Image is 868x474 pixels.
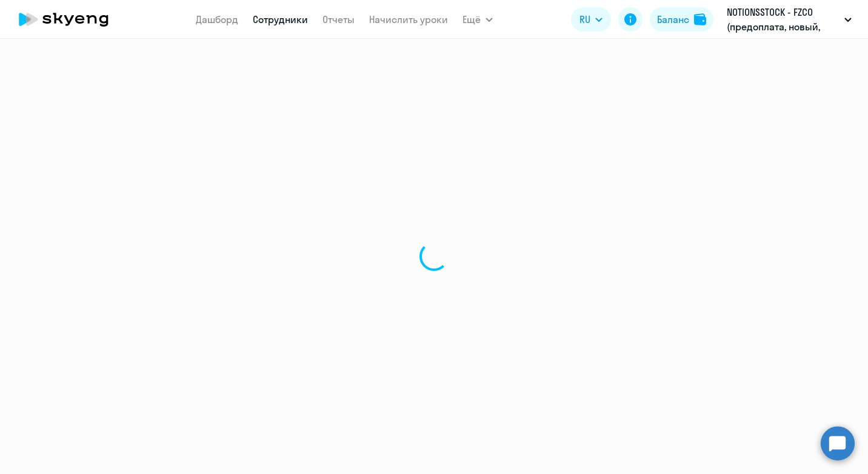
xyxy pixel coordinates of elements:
a: Отчеты [322,13,355,25]
a: Сотрудники [253,13,308,25]
div: Баланс [657,12,689,27]
p: NOTIONSSTOCK - FZCO (предоплата, новый, 24г), Adnative LLC [727,5,840,34]
button: Балансbalance [650,7,713,32]
span: RU [579,12,590,27]
button: NOTIONSSTOCK - FZCO (предоплата, новый, 24г), Adnative LLC [721,5,858,34]
button: RU [571,7,611,32]
span: Ещё [462,12,481,27]
img: balance [694,13,706,25]
a: Дашборд [196,13,238,25]
button: Ещё [462,7,493,32]
a: Начислить уроки [369,13,448,25]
